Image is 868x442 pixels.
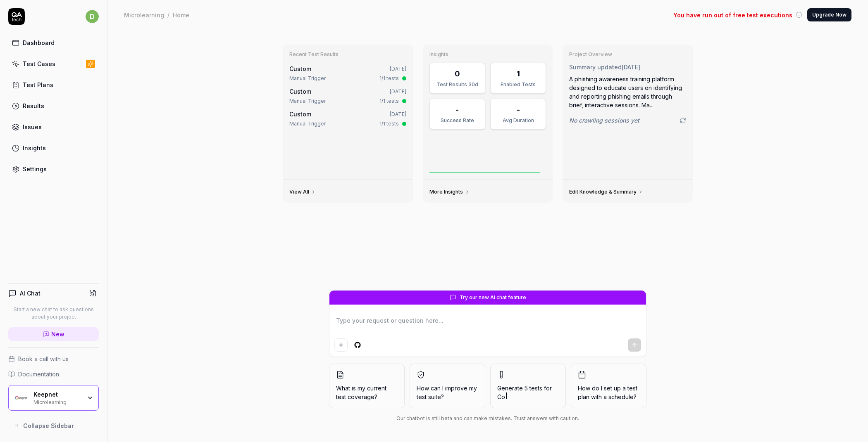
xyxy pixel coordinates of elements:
button: How can I improve my test suite? [410,364,485,408]
div: Microlearning [33,398,81,405]
span: d [86,10,99,23]
h3: Insights [429,51,546,58]
div: Our chatbot is still beta and can make mistakes. Trust answers with caution. [329,415,646,422]
span: Custom [289,111,311,118]
button: Add attachment [334,338,348,352]
a: View All [289,189,316,195]
div: 1 [517,68,520,79]
div: 1/1 tests [379,97,399,105]
button: Upgrade Now [807,8,851,21]
div: Microlearning [124,11,164,19]
span: Try our new AI chat feature [460,294,526,301]
button: Collapse Sidebar [8,417,99,434]
h3: Project Overview [569,51,686,58]
button: What is my current test coverage? [329,364,405,408]
span: Documentation [18,370,59,378]
div: 1/1 tests [379,120,399,128]
span: New [51,330,64,338]
img: Keepnet Logo [14,390,29,405]
div: - [517,104,520,115]
div: Settings [23,165,47,173]
a: Test Plans [8,77,99,93]
div: Issues [23,123,42,131]
span: Generate 5 tests for [497,384,559,401]
span: Co [497,393,505,400]
div: 0 [455,68,460,79]
span: How can I improve my test suite? [417,384,478,401]
a: Go to crawling settings [680,117,686,124]
a: New [8,327,99,341]
div: / [167,11,169,19]
button: Generate 5 tests forCo [490,364,566,408]
span: Summary updated [569,64,622,71]
button: How do I set up a test plan with a schedule? [571,364,646,408]
time: [DATE] [390,66,406,72]
time: [DATE] [622,64,640,71]
span: Book a call with us [18,355,69,363]
a: Book a call with us [8,355,99,363]
h3: Recent Test Results [289,51,406,58]
div: Enabled Tests [496,81,541,88]
div: 1/1 tests [379,75,399,82]
span: No crawling sessions yet [569,116,639,125]
div: Avg Duration [496,117,541,124]
a: Results [8,98,99,114]
a: Edit Knowledge & Summary [569,189,643,195]
div: Keepnet [33,391,81,398]
time: [DATE] [390,88,406,95]
a: Dashboard [8,35,99,51]
div: Test Results 30d [435,81,480,88]
h4: AI Chat [20,289,41,298]
div: Home [173,11,189,19]
a: Test Cases [8,56,99,72]
span: Collapse Sidebar [23,421,74,430]
a: Insights [8,140,99,156]
div: Test Cases [23,59,55,68]
div: Manual Trigger [289,75,326,82]
span: What is my current test coverage? [336,384,398,401]
p: Start a new chat to ask questions about your project [8,306,99,321]
div: Manual Trigger [289,97,326,105]
span: You have run out of free test executions [673,11,792,19]
a: Issues [8,119,99,135]
a: Custom[DATE]Manual Trigger1/1 tests [288,108,408,129]
a: More Insights [429,189,470,195]
span: How do I set up a test plan with a schedule? [578,384,639,401]
button: d [86,8,99,25]
div: Success Rate [435,117,480,124]
span: Custom [289,65,311,72]
div: - [455,104,459,115]
a: Settings [8,161,99,177]
div: Test Plans [23,80,53,89]
time: [DATE] [390,111,406,117]
div: Dashboard [23,38,55,47]
span: Custom [289,88,311,95]
div: A phishing awareness training platform designed to educate users on identifying and reporting phi... [569,75,686,109]
a: Custom[DATE]Manual Trigger1/1 tests [288,63,408,84]
div: Results [23,102,44,110]
a: Documentation [8,370,99,378]
a: Custom[DATE]Manual Trigger1/1 tests [288,85,408,106]
div: Insights [23,144,46,152]
div: Manual Trigger [289,120,326,128]
button: Keepnet LogoKeepnetMicrolearning [8,385,99,411]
